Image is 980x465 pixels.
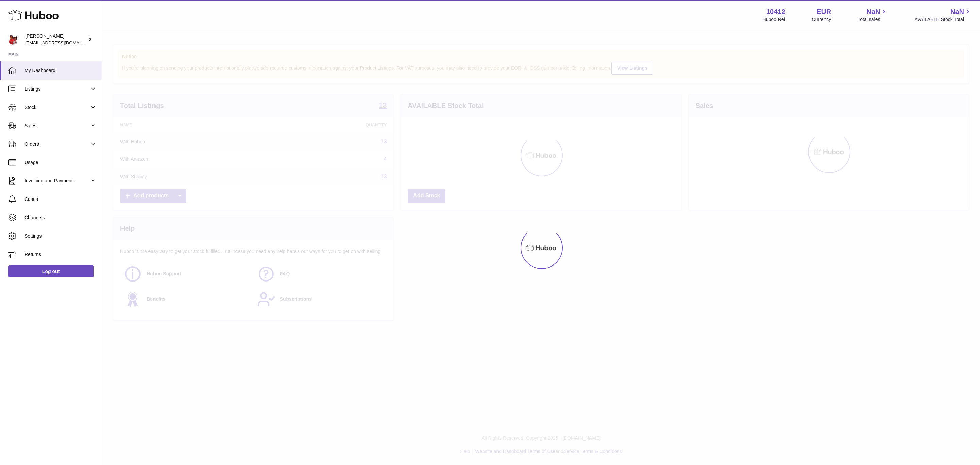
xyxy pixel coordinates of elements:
[857,16,888,23] span: Total sales
[25,40,100,45] span: [EMAIL_ADDRESS][DOMAIN_NAME]
[914,16,972,23] span: AVAILABLE Stock Total
[24,104,89,111] span: Stock
[914,7,972,23] a: NaN AVAILABLE Stock Total
[950,7,964,16] span: NaN
[24,159,97,166] span: Usage
[24,178,89,184] span: Invoicing and Payments
[24,123,89,129] span: Sales
[763,16,785,23] div: Huboo Ref
[24,141,89,147] span: Orders
[24,214,97,221] span: Channels
[817,7,831,16] strong: EUR
[24,86,89,92] span: Listings
[766,7,785,16] strong: 10412
[812,16,831,23] div: Currency
[24,196,97,203] span: Cases
[8,265,94,277] a: Log out
[866,7,880,16] span: NaN
[857,7,888,23] a: NaN Total sales
[24,67,97,74] span: My Dashboard
[24,233,97,239] span: Settings
[8,34,18,45] img: internalAdmin-10412@internal.huboo.com
[25,33,86,46] div: [PERSON_NAME]
[24,251,97,258] span: Returns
